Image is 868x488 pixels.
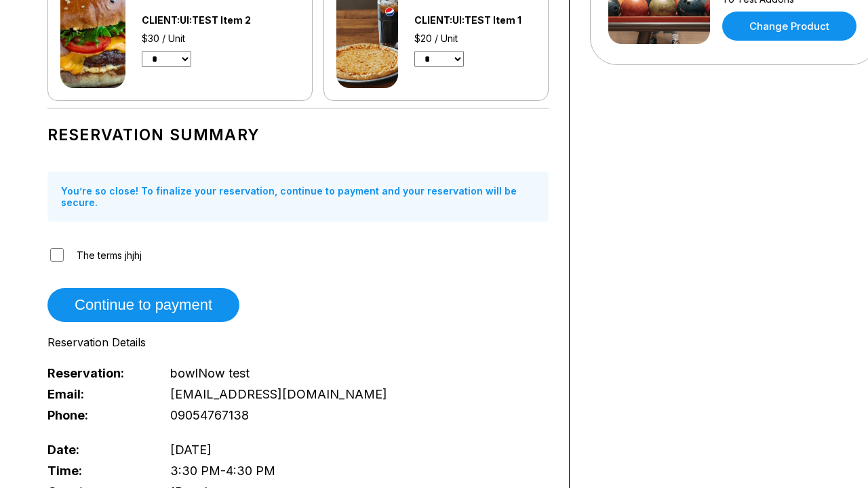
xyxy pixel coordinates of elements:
[47,464,148,478] span: Time:
[170,408,249,422] span: 09054767138
[47,366,148,380] span: Reservation:
[414,33,536,44] div: $20 / Unit
[170,387,387,401] span: [EMAIL_ADDRESS][DOMAIN_NAME]
[142,33,288,44] div: $30 / Unit
[47,443,148,457] span: Date:
[47,288,239,322] button: Continue to payment
[47,387,148,401] span: Email:
[47,171,549,222] div: You’re so close! To finalize your reservation, continue to payment and your reservation will be s...
[47,335,549,349] div: Reservation Details
[47,408,148,422] span: Phone:
[142,14,288,26] div: CLIENT:UI:TEST Item 2
[77,249,142,261] span: The terms jhjhj
[47,125,549,144] h1: Reservation Summary
[414,14,536,26] div: CLIENT:UI:TEST Item 1
[170,366,250,380] span: bowlNow test
[722,12,856,41] a: Change Product
[170,464,275,478] span: 3:30 PM - 4:30 PM
[170,443,212,457] span: [DATE]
